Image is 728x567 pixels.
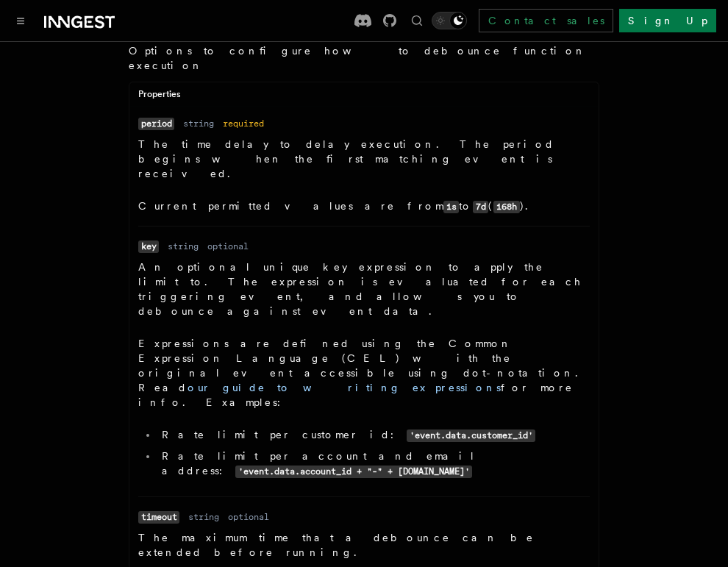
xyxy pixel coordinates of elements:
[493,201,519,213] code: 168h
[138,530,590,560] p: The maximum time that a debounce can be extended before running.
[168,240,199,252] dd: string
[188,382,501,393] a: our guide to writing expressions
[157,427,590,443] li: Rate limit per customer id:
[228,511,269,523] dd: optional
[138,240,159,253] code: key
[12,12,29,29] button: Toggle navigation
[432,12,467,29] button: Toggle dark mode
[235,466,472,478] code: 'event.data.account_id + "-" + [DOMAIN_NAME]'
[138,336,590,410] p: Expressions are defined using the Common Expression Language (CEL) with the original event access...
[138,137,590,181] p: The time delay to delay execution. The period begins when the first matching event is received.
[207,240,249,252] dd: optional
[183,118,214,129] dd: string
[408,12,426,29] button: Find something...
[479,9,613,32] a: Contact sales
[129,88,599,107] div: Properties
[188,511,219,523] dd: string
[157,449,590,479] li: Rate limit per account and email address:
[129,43,599,73] p: Options to configure how to debounce function execution
[138,511,179,524] code: timeout
[138,199,590,214] p: Current permitted values are from to ( ).
[223,118,264,129] dd: required
[138,118,174,130] code: period
[407,429,535,442] code: 'event.data.customer_id'
[443,201,459,213] code: 1s
[619,9,716,32] a: Sign Up
[473,201,488,213] code: 7d
[138,260,590,318] p: An optional unique key expression to apply the limit to. The expression is evaluated for each tri...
